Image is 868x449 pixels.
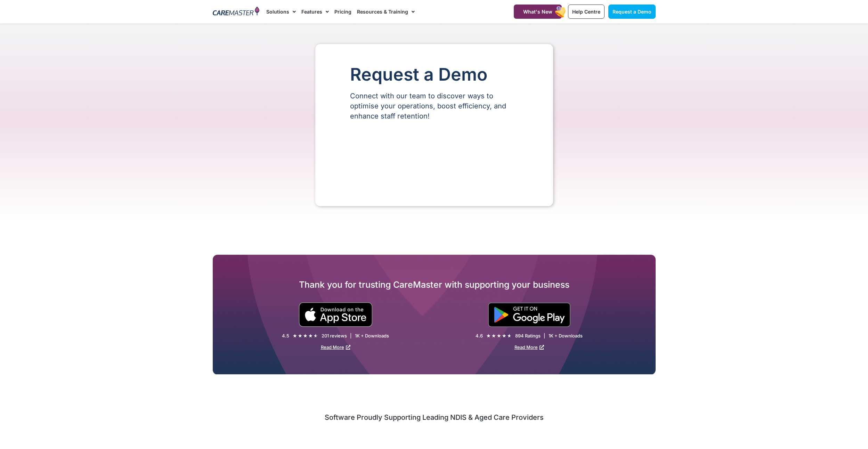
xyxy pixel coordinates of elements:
span: What's New [523,9,552,15]
i: ★ [293,332,297,340]
span: Request a Demo [613,9,651,15]
i: ★ [492,332,496,340]
p: Connect with our team to discover ways to optimise your operations, boost efficiency, and enhance... [350,91,518,121]
iframe: Form 0 [350,133,518,185]
div: 894 Ratings | 1K + Downloads [515,333,583,339]
a: Read More [321,344,350,350]
i: ★ [314,332,318,340]
a: Help Centre [568,5,605,19]
i: ★ [507,332,512,340]
img: CareMaster Logo [213,7,260,17]
i: ★ [308,332,313,340]
h2: Thank you for trusting CareMaster with supporting your business [213,279,656,290]
div: 201 reviews | 1K + Downloads [322,333,389,339]
span: Help Centre [572,9,600,15]
div: 4.5 [282,333,289,339]
a: What's New [514,5,562,19]
div: 4.6/5 [486,332,512,340]
div: 4.6 [476,333,483,339]
i: ★ [298,332,302,340]
img: small black download on the apple app store button. [299,302,373,327]
i: ★ [502,332,506,340]
a: Request a Demo [608,5,656,19]
img: "Get is on" Black Google play button. [488,303,570,327]
div: 4.5/5 [293,332,318,340]
i: ★ [303,332,308,340]
i: ★ [486,332,491,340]
h2: Software Proudly Supporting Leading NDIS & Aged Care Providers [213,413,656,422]
h1: Request a Demo [350,65,518,84]
a: Read More [514,344,544,350]
i: ★ [497,332,501,340]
